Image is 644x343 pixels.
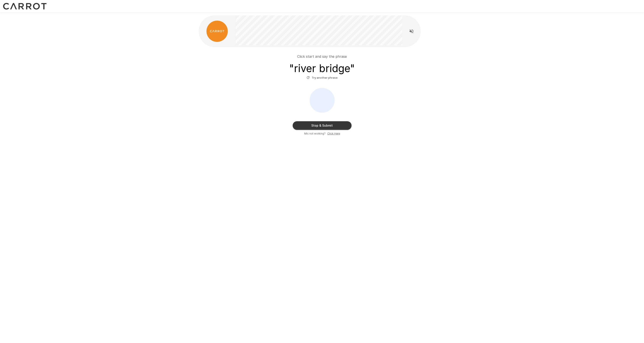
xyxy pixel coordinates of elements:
h3: " river bridge " [289,62,355,74]
img: carrot_logo.png [206,21,228,42]
u: Click Here [327,132,340,135]
button: Try another phrase [306,74,339,81]
p: Click start and say the phrase [297,54,347,59]
button: Stop & Submit [293,121,352,130]
span: Mic not working? [304,132,326,136]
button: Read questions aloud [407,27,416,35]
